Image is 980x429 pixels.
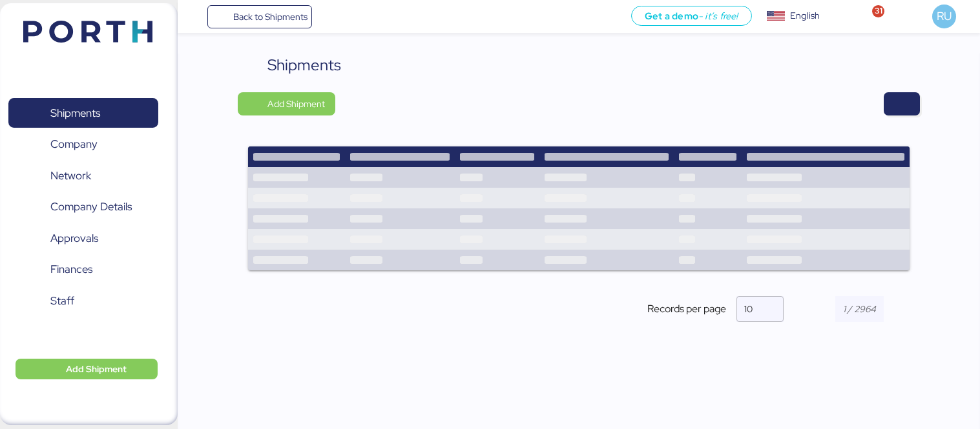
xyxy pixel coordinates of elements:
[50,135,98,154] span: Company
[207,5,313,28] a: Back to Shipments
[8,286,158,315] a: Staff
[8,161,158,190] a: Network
[185,6,207,28] button: Menu
[647,301,726,317] span: Records per page
[233,9,308,25] span: Back to Shipments
[50,166,91,185] span: Network
[16,359,158,379] button: Add Shipment
[8,255,158,284] a: Finances
[8,223,158,253] a: Approvals
[835,296,884,322] input: 1 / 2964
[50,197,132,216] span: Company Details
[790,9,820,23] div: English
[744,303,753,315] span: 10
[66,361,127,377] span: Add Shipment
[50,260,92,279] span: Finances
[8,98,158,128] a: Shipments
[50,292,74,310] span: Staff
[937,8,952,25] span: RU
[267,96,325,112] span: Add Shipment
[50,104,100,123] span: Shipments
[8,130,158,159] a: Company
[238,92,335,115] button: Add Shipment
[8,192,158,222] a: Company Details
[267,54,341,77] div: Shipments
[50,229,98,248] span: Approvals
